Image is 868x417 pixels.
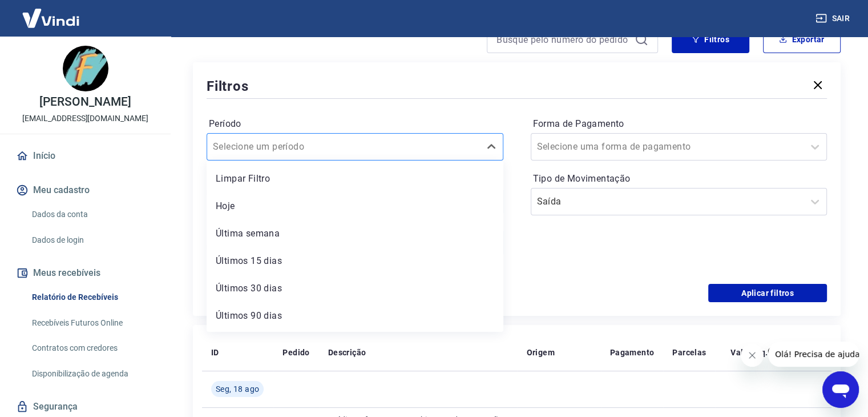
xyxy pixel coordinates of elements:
[207,222,503,245] div: Última semana
[27,362,157,386] a: Disponibilização de agenda
[610,347,655,358] p: Pagamento
[27,203,157,226] a: Dados da conta
[27,336,157,360] a: Contratos com credores
[14,260,157,286] button: Meus recebíveis
[672,347,706,358] p: Parcelas
[207,77,249,95] h5: Filtros
[533,172,825,186] label: Tipo de Movimentação
[328,347,366,358] p: Descrição
[282,347,309,358] p: Pedido
[708,284,827,302] button: Aplicar filtros
[207,277,503,300] div: Últimos 30 dias
[526,347,554,358] p: Origem
[39,96,131,108] p: [PERSON_NAME]
[741,344,764,367] iframe: Fechar mensagem
[207,250,503,272] div: Últimos 15 dias
[822,371,859,408] iframe: Botão para abrir a janela de mensagens
[7,8,96,17] span: Olá! Precisa de ajuda?
[207,304,503,327] div: Últimos 90 dias
[14,143,157,169] a: Início
[211,347,219,358] p: ID
[209,117,501,131] label: Período
[27,311,157,335] a: Recebíveis Futuros Online
[27,228,157,252] a: Dados de login
[22,113,148,125] p: [EMAIL_ADDRESS][DOMAIN_NAME]
[27,286,157,309] a: Relatório de Recebíveis
[14,1,88,35] img: Vindi
[730,347,768,358] p: Valor Líq.
[672,26,749,53] button: Filtros
[207,195,503,218] div: Hoje
[216,383,259,395] span: Seg, 18 ago
[496,31,630,48] input: Busque pelo número do pedido
[813,8,854,29] button: Sair
[207,167,503,190] div: Limpar Filtro
[768,342,859,367] iframe: Mensagem da empresa
[533,117,825,131] label: Forma de Pagamento
[763,26,841,53] button: Exportar
[63,46,108,91] img: 45972360-ff61-41fb-b2bd-dfeea0b967f7.jpeg
[14,178,157,203] button: Meu cadastro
